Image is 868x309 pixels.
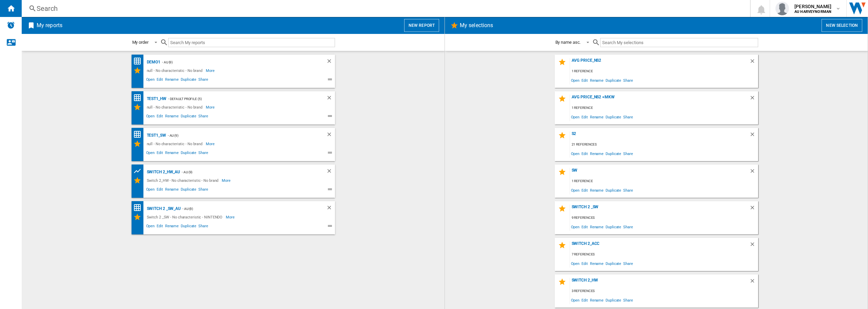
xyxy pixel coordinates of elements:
[206,140,216,148] span: More
[133,140,145,148] div: My Selections
[133,130,145,139] div: Price Matrix
[145,95,166,103] div: test1_HW
[35,19,64,32] h2: My reports
[7,21,15,29] img: alerts-logo.svg
[168,38,335,47] input: Search My reports
[326,205,335,213] div: Delete
[570,295,581,305] span: Open
[580,295,589,305] span: Edit
[197,223,209,231] span: Share
[222,176,232,185] span: More
[580,112,589,121] span: Edit
[570,241,749,250] div: Switch 2_ACC
[570,186,581,195] span: Open
[580,149,589,158] span: Edit
[181,205,312,213] div: - AU (9)
[794,9,831,14] b: AU HARVEYNORMAN
[164,113,180,121] span: Rename
[605,186,622,195] span: Duplicate
[622,222,634,231] span: Share
[605,259,622,268] span: Duplicate
[570,177,758,186] div: 1 reference
[570,140,758,149] div: 21 references
[622,186,634,195] span: Share
[133,213,145,221] div: My Selections
[580,222,589,231] span: Edit
[326,58,335,66] div: Delete
[145,223,156,231] span: Open
[164,223,180,231] span: Rename
[166,95,313,103] div: - Default profile (5)
[749,241,758,250] div: Delete
[156,113,164,121] span: Edit
[206,66,216,75] span: More
[570,205,749,214] div: Switch 2 _SW
[326,95,335,103] div: Delete
[156,76,164,84] span: Edit
[570,250,758,259] div: 7 references
[570,278,749,287] div: Switch 2_HW
[145,140,206,148] div: null - No characteristic - No brand
[570,131,749,140] div: s2
[133,57,145,65] div: Price Matrix
[600,38,758,47] input: Search My selections
[145,103,206,111] div: null - No characteristic - No brand
[749,131,758,140] div: Delete
[622,149,634,158] span: Share
[570,214,758,222] div: 9 references
[160,58,312,66] div: - AU (9)
[145,76,156,84] span: Open
[180,150,197,158] span: Duplicate
[133,204,145,212] div: Price Matrix
[589,186,605,195] span: Rename
[145,150,156,158] span: Open
[749,58,758,67] div: Delete
[326,131,335,140] div: Delete
[132,40,149,45] div: My order
[589,149,605,158] span: Rename
[206,103,216,111] span: More
[749,205,758,214] div: Delete
[326,168,335,176] div: Delete
[570,168,749,177] div: SW
[164,186,180,194] span: Rename
[458,19,494,32] h2: My selections
[197,150,209,158] span: Share
[589,222,605,231] span: Rename
[570,58,749,67] div: Avg Price_NS2
[145,66,206,75] div: null - No characteristic - No brand
[589,295,605,305] span: Rename
[570,76,581,85] span: Open
[133,176,145,185] div: My Selections
[404,19,439,32] button: New report
[794,3,831,10] span: [PERSON_NAME]
[570,67,758,76] div: 1 reference
[145,213,226,221] div: Switch 2 _SW - No characteristic - NINTENDO
[580,186,589,195] span: Edit
[145,176,222,185] div: Switch 2_HW - No characteristic - No brand
[197,113,209,121] span: Share
[133,66,145,75] div: My Selections
[570,104,758,112] div: 1 reference
[180,186,197,194] span: Duplicate
[166,131,313,140] div: - AU (9)
[622,259,634,268] span: Share
[145,186,156,194] span: Open
[555,40,581,45] div: By name asc.
[145,168,180,176] div: Switch 2_HW_AU
[605,295,622,305] span: Duplicate
[570,149,581,158] span: Open
[580,76,589,85] span: Edit
[570,112,581,121] span: Open
[197,76,209,84] span: Share
[570,287,758,295] div: 3 references
[180,168,312,176] div: - AU (9)
[133,94,145,102] div: Price Matrix
[589,76,605,85] span: Rename
[164,150,180,158] span: Rename
[133,167,145,175] div: Product prices grid
[605,112,622,121] span: Duplicate
[622,295,634,305] span: Share
[605,76,622,85] span: Duplicate
[749,95,758,104] div: Delete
